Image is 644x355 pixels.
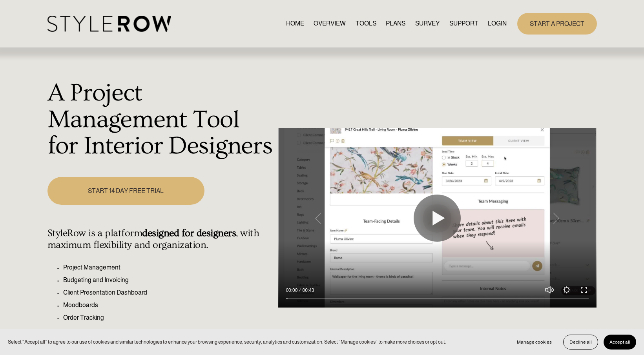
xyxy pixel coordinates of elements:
a: START A PROJECT [517,13,597,35]
strong: designed for designers [142,228,236,239]
p: Select “Accept all” to agree to our use of cookies and similar technologies to enhance your brows... [8,338,446,346]
h4: StyleRow is a platform , with maximum flexibility and organization. [47,228,274,251]
input: Seek [286,296,589,301]
span: Decline all [569,339,592,345]
a: TOOLS [356,18,376,29]
p: Order Tracking [63,313,274,322]
div: Duration [299,286,316,294]
button: Play [414,195,461,242]
button: Accept all [604,335,636,350]
button: Decline all [563,335,598,350]
h1: A Project Management Tool for Interior Designers [47,80,274,160]
a: START 14 DAY FREE TRIAL [47,177,204,205]
p: Budgeting and Invoicing [63,275,274,285]
a: folder dropdown [449,18,478,29]
p: Project Management [63,263,274,272]
a: HOME [286,18,304,29]
img: StyleRow [47,16,171,32]
div: Current time [286,286,299,294]
a: LOGIN [488,18,507,29]
button: Manage cookies [511,335,558,350]
a: SURVEY [415,18,440,29]
span: SUPPORT [449,19,478,28]
a: OVERVIEW [314,18,346,29]
p: Moodboards [63,300,274,310]
span: Accept all [609,339,630,345]
a: PLANS [386,18,405,29]
span: Manage cookies [517,339,552,345]
p: Client Presentation Dashboard [63,288,274,297]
